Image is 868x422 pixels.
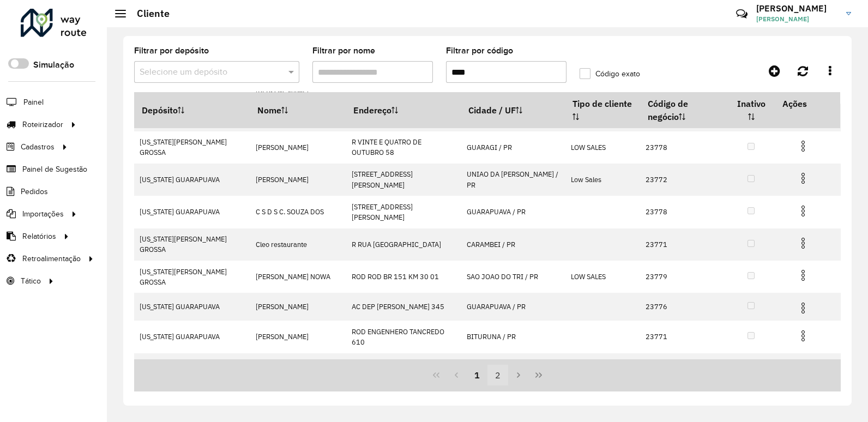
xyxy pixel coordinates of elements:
[134,196,250,228] td: [US_STATE] GUARAPUAVA
[21,275,41,287] span: Tático
[565,261,640,293] td: LOW SALES
[346,353,461,385] td: AC CORONEL AMAZONAS 478
[461,321,565,353] td: BITURUNA / PR
[134,353,250,385] td: [US_STATE] GUARAPUAVA
[346,293,461,321] td: AC DEP [PERSON_NAME] 345
[728,92,775,128] th: Inativo
[461,196,565,228] td: GUARAPUAVA / PR
[487,365,508,385] button: 2
[346,228,461,261] td: R RUA [GEOGRAPHIC_DATA]
[461,293,565,321] td: GUARAPUAVA / PR
[346,261,461,293] td: ROD ROD BR 151 KM 30 01
[250,228,346,261] td: Cleo restaurante
[461,261,565,293] td: SAO JOAO DO TRI / PR
[22,231,56,242] span: Relatórios
[640,131,728,164] td: 23778
[250,321,346,353] td: [PERSON_NAME]
[250,353,346,385] td: [PERSON_NAME] LTD
[312,44,375,57] label: Filtrar por nome
[640,353,728,385] td: 23770
[134,321,250,353] td: [US_STATE] GUARAPUAVA
[346,164,461,196] td: [STREET_ADDRESS][PERSON_NAME]
[775,92,840,115] th: Ações
[640,92,728,128] th: Código de negócio
[461,228,565,261] td: CARAMBEI / PR
[134,92,250,128] th: Depósito
[346,321,461,353] td: ROD ENGENHERO TANCREDO 610
[640,293,728,321] td: 23776
[126,8,170,20] h2: Cliente
[250,196,346,228] td: C S D S C. SOUZA DOS
[21,186,48,197] span: Pedidos
[756,3,838,14] h3: [PERSON_NAME]
[446,44,513,57] label: Filtrar por código
[640,164,728,196] td: 23772
[250,261,346,293] td: [PERSON_NAME] NOWA
[565,353,640,385] td: Low Sales
[640,196,728,228] td: 23778
[640,261,728,293] td: 23779
[33,58,74,71] label: Simulação
[134,44,209,57] label: Filtrar por depósito
[22,208,64,220] span: Importações
[467,365,487,385] button: 1
[22,164,87,175] span: Painel de Sugestão
[250,293,346,321] td: [PERSON_NAME]
[21,141,55,153] span: Cadastros
[756,14,838,24] span: [PERSON_NAME]
[134,131,250,164] td: [US_STATE][PERSON_NAME] GROSSA
[346,131,461,164] td: R VINTE E QUATRO DE OUTUBRO 58
[565,164,640,196] td: Low Sales
[134,293,250,321] td: [US_STATE] GUARAPUAVA
[134,164,250,196] td: [US_STATE] GUARAPUAVA
[461,164,565,196] td: UNIAO DA [PERSON_NAME] / PR
[250,131,346,164] td: [PERSON_NAME]
[22,119,63,130] span: Roteirizador
[640,321,728,353] td: 23771
[134,261,250,293] td: [US_STATE][PERSON_NAME] GROSSA
[250,92,346,128] th: Nome
[461,92,565,128] th: Cidade / UF
[730,2,754,26] a: Contato Rápido
[580,68,640,80] label: Código exato
[22,253,81,264] span: Retroalimentação
[565,92,640,128] th: Tipo de cliente
[461,353,565,385] td: UNIAO DA [PERSON_NAME] / PR
[134,228,250,261] td: [US_STATE][PERSON_NAME] GROSSA
[528,365,549,385] button: Last Page
[565,131,640,164] td: LOW SALES
[461,131,565,164] td: GUARAGI / PR
[640,228,728,261] td: 23771
[346,196,461,228] td: [STREET_ADDRESS][PERSON_NAME]
[508,365,529,385] button: Next Page
[346,92,461,128] th: Endereço
[250,164,346,196] td: [PERSON_NAME]
[23,97,44,108] span: Painel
